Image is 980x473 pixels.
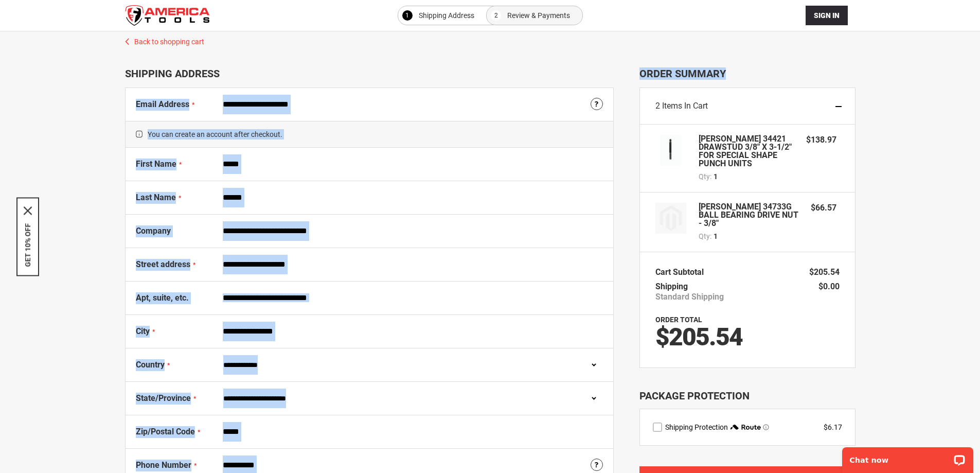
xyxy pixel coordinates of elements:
[24,206,32,215] button: Close
[699,172,710,181] span: Qty
[699,232,710,240] span: Qty
[806,135,836,145] span: $138.97
[136,259,190,269] span: Street address
[136,326,150,336] span: City
[136,360,165,370] span: Country
[655,282,688,291] span: Shipping
[814,11,840,20] span: Sign In
[24,223,32,267] button: GET 10% OFF
[126,121,613,148] span: You can create an account after checkout.
[809,267,840,277] span: $205.54
[806,6,848,25] button: Sign In
[811,203,836,213] span: $66.57
[136,99,189,109] span: Email Address
[405,9,409,22] span: 1
[835,441,980,473] iframe: LiveChat chat widget
[136,293,189,303] span: Apt, suite, etc.
[655,135,686,166] img: GREENLEE 34421 DRAWSTUD 3/8" X 3-1/2" FOR SPECIAL SHAPE PUNCH UNITS
[763,424,769,430] span: Learn more
[507,9,570,22] span: Review & Payments
[699,203,801,227] strong: [PERSON_NAME] 34733G BALL BEARING DRIVE NUT - 3/8"
[714,231,718,241] span: 1
[419,9,474,22] span: Shipping Address
[125,5,210,26] a: store logo
[136,460,191,470] span: Phone Number
[136,226,171,236] span: Company
[24,206,32,215] svg: close icon
[662,101,708,111] span: Items in Cart
[699,135,796,168] strong: [PERSON_NAME] 34421 DRAWSTUD 3/8" X 3-1/2" FOR SPECIAL SHAPE PUNCH UNITS
[714,171,718,182] span: 1
[136,159,176,169] span: First Name
[125,67,614,80] div: Shipping Address
[818,282,840,291] span: $0.00
[653,422,842,432] div: route shipping protection selector element
[639,67,856,80] span: Order Summary
[655,316,702,324] strong: Order Total
[655,265,709,279] th: Cart Subtotal
[115,31,866,47] a: Back to shopping cart
[655,101,660,111] span: 2
[136,192,176,202] span: Last Name
[136,427,195,436] span: Zip/Postal Code
[639,389,856,404] div: Package Protection
[655,292,724,302] span: Standard Shipping
[125,5,210,26] img: America Tools
[824,422,842,432] div: $6.17
[665,423,728,431] span: Shipping Protection
[655,322,742,352] span: $205.54
[136,393,191,403] span: State/Province
[655,203,686,234] img: GREENLEE 34733G BALL BEARING DRIVE NUT - 3/8"
[494,9,498,22] span: 2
